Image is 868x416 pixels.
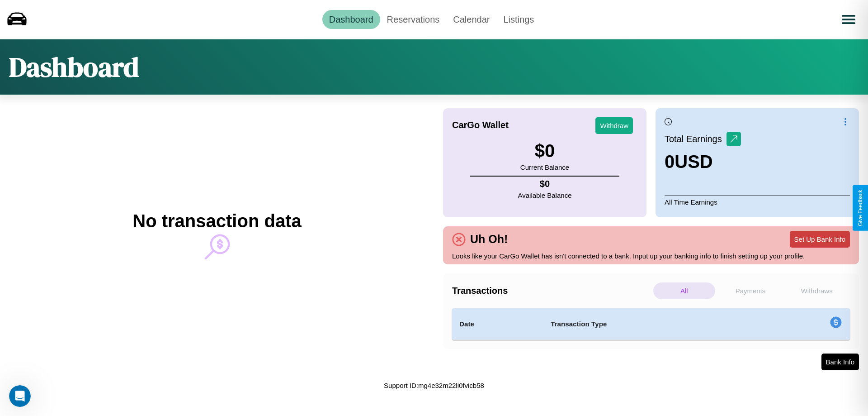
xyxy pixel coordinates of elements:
[595,117,633,134] button: Withdraw
[786,282,848,299] p: Withdraws
[665,152,741,172] h3: 0 USD
[836,7,861,32] button: Open menu
[384,379,484,392] p: Support ID: mg4e32m22li0fvicb58
[380,10,447,29] a: Reservations
[9,385,31,407] iframe: Intercom live chat
[518,179,572,189] h4: $ 0
[857,190,863,226] div: Give Feedback
[551,319,756,330] h4: Transaction Type
[496,10,541,29] a: Listings
[322,10,380,29] a: Dashboard
[720,282,782,299] p: Payments
[459,319,536,330] h4: Date
[520,141,569,161] h3: $ 0
[653,282,715,299] p: All
[518,189,572,201] p: Available Balance
[446,10,496,29] a: Calendar
[520,161,569,173] p: Current Balance
[665,131,726,147] p: Total Earnings
[452,286,651,296] h4: Transactions
[452,120,509,130] h4: CarGo Wallet
[466,233,512,246] h4: Uh Oh!
[9,48,139,86] h1: Dashboard
[452,308,850,340] table: simple table
[821,354,859,370] button: Bank Info
[452,250,850,262] p: Looks like your CarGo Wallet has isn't connected to a bank. Input up your banking info to finish ...
[665,196,850,208] p: All Time Earnings
[790,231,850,248] button: Set Up Bank Info
[132,211,301,231] h2: No transaction data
